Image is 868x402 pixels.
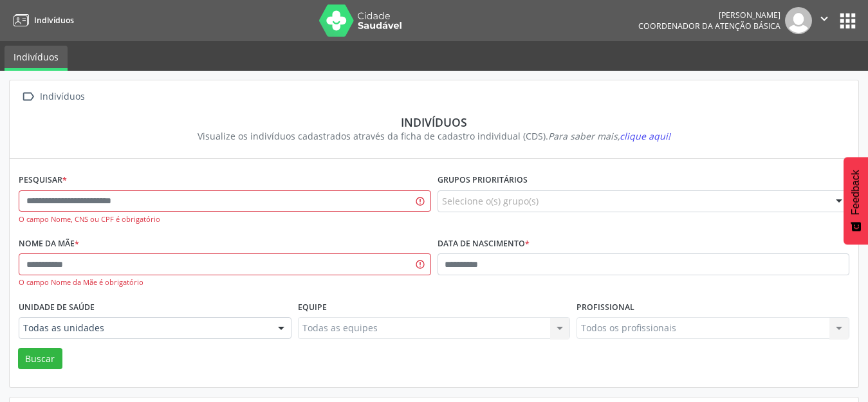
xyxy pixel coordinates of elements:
[638,21,780,32] span: Coordenador da Atenção Básica
[850,170,862,215] span: Feedback
[638,10,780,21] div: [PERSON_NAME]
[9,10,74,31] a: Indivíduos
[23,322,265,334] span: Todas as unidades
[5,46,68,71] a: Indivíduos
[28,129,840,143] div: Visualize os indivíduos cadastrados através da ficha de cadastro individual (CDS).
[620,130,670,142] span: clique aqui!
[442,194,539,208] span: Selecione o(s) grupo(s)
[577,297,634,317] label: Profissional
[438,234,530,254] label: Data de nascimento
[438,170,528,190] label: Grupos prioritários
[817,12,831,26] i: 
[785,7,812,34] img: img
[28,115,840,129] div: Indivíduos
[19,277,431,288] div: O campo Nome da Mãe é obrigatório
[34,15,74,26] span: Indivíduos
[19,87,87,106] a:  Indivíduos
[844,157,868,244] button: Feedback - Mostrar pesquisa
[19,297,95,317] label: Unidade de saúde
[19,87,37,106] i: 
[298,297,327,317] label: Equipe
[37,87,87,106] div: Indivíduos
[19,234,79,254] label: Nome da mãe
[836,10,859,32] button: apps
[19,170,67,190] label: Pesquisar
[548,130,670,142] i: Para saber mais,
[18,348,62,370] button: Buscar
[812,7,836,34] button: 
[19,214,431,225] div: O campo Nome, CNS ou CPF é obrigatório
